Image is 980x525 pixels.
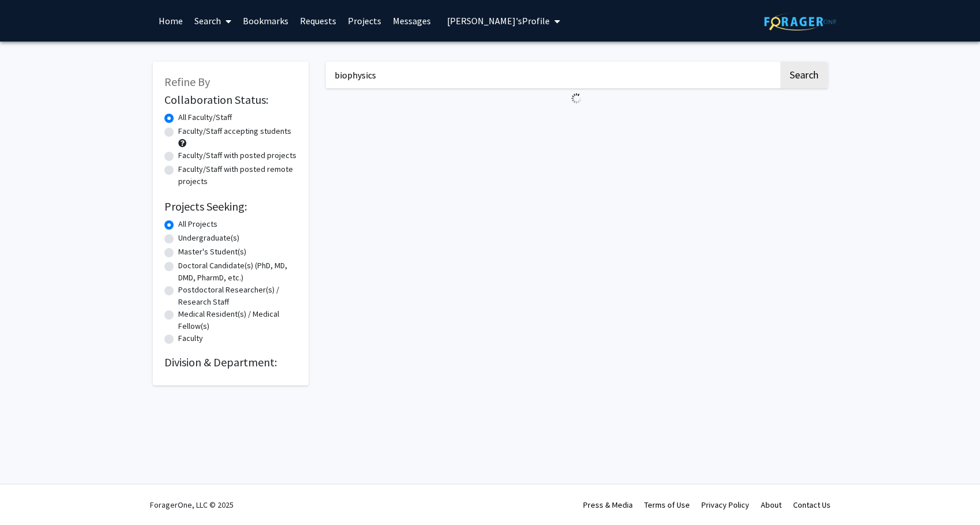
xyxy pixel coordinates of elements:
h2: Division & Department: [164,355,297,369]
a: Privacy Policy [701,500,749,510]
img: Loading [566,88,587,108]
label: Medical Resident(s) / Medical Fellow(s) [178,308,297,332]
a: Requests [294,1,342,41]
a: About [761,500,782,510]
h2: Collaboration Status: [164,93,297,107]
a: Contact Us [793,500,831,510]
img: ForagerOne Logo [764,13,836,31]
a: Messages [387,1,437,41]
label: Faculty/Staff with posted remote projects [178,163,297,187]
a: Projects [342,1,387,41]
label: Faculty/Staff accepting students [178,125,291,137]
span: Refine By [164,74,210,89]
a: Press & Media [583,500,633,510]
iframe: Chat [931,473,971,516]
span: [PERSON_NAME]'s Profile [447,15,550,27]
a: Terms of Use [644,500,690,510]
label: Postdoctoral Researcher(s) / Research Staff [178,284,297,308]
label: Undergraduate(s) [178,232,239,244]
label: All Faculty/Staff [178,111,232,123]
label: Faculty/Staff with posted projects [178,149,296,162]
label: Faculty [178,332,203,344]
label: Master's Student(s) [178,246,246,258]
div: ForagerOne, LLC © 2025 [150,485,234,525]
nav: Page navigation [326,108,828,135]
h2: Projects Seeking: [164,200,297,213]
label: Doctoral Candidate(s) (PhD, MD, DMD, PharmD, etc.) [178,260,297,284]
label: All Projects [178,218,217,230]
a: Bookmarks [237,1,294,41]
a: Search [189,1,237,41]
button: Search [780,62,828,88]
input: Search Keywords [326,62,779,88]
a: Home [153,1,189,41]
